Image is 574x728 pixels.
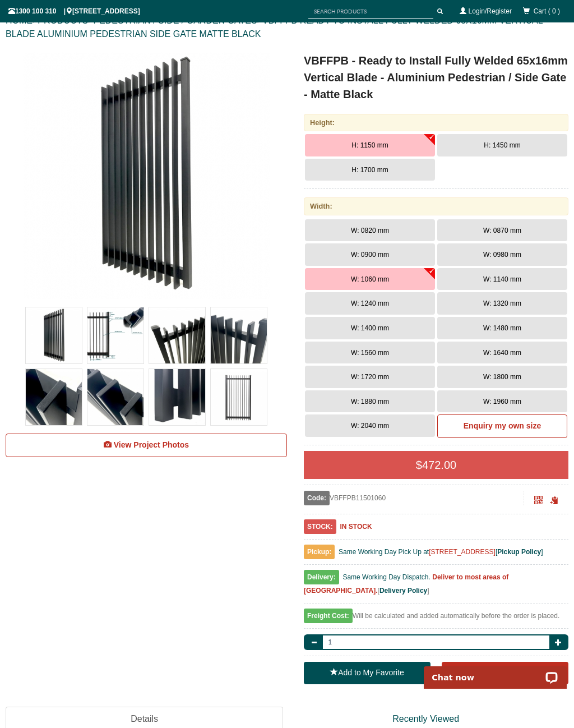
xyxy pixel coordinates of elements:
[429,548,496,556] a: [STREET_ADDRESS]
[6,3,568,52] div: > > >
[437,317,567,339] button: W: 1480 mm
[305,292,435,315] button: W: 1240 mm
[305,243,435,266] button: W: 0900 mm
[305,134,435,156] button: H: 1150 mm
[437,414,567,438] a: Enquiry my own size
[304,662,430,684] a: Add to My Favorite
[534,7,560,15] span: Cart ( 0 )
[469,7,512,15] a: Login/Register
[437,366,567,388] button: W: 1800 mm
[304,114,568,131] div: Height:
[464,421,541,430] b: Enquiry my own size
[534,497,543,505] a: Click to enlarge and scan to share.
[23,52,270,299] img: VBFFPB - Ready to Install Fully Welded 65x16mm Vertical Blade - Aluminium Pedestrian / Side Gate ...
[211,307,267,363] img: VBFFPB - Ready to Install Fully Welded 65x16mm Vertical Blade - Aluminium Pedestrian / Side Gate ...
[351,422,389,430] span: W: 2040 mm
[550,496,558,505] span: Click to copy the URL
[437,219,567,242] button: W: 0870 mm
[304,519,336,534] span: STOCK:
[304,570,339,584] span: Delivery:
[304,570,568,603] div: [ ]
[6,434,287,457] a: View Project Photos
[308,4,433,19] input: SEARCH PRODUCTS
[437,390,567,413] button: W: 1960 mm
[351,275,389,283] span: W: 1060 mm
[304,491,524,505] div: VBFFPB11501060
[483,227,521,234] span: W: 0870 mm
[7,52,286,299] a: VBFFPB - Ready to Install Fully Welded 65x16mm Vertical Blade - Aluminium Pedestrian / Side Gate ...
[483,373,521,381] span: W: 1800 mm
[87,307,143,363] img: VBFFPB - Ready to Install Fully Welded 65x16mm Vertical Blade - Aluminium Pedestrian / Side Gate ...
[483,275,521,283] span: W: 1140 mm
[304,491,330,505] span: Code:
[305,414,435,437] button: W: 2040 mm
[304,451,568,479] div: $
[351,373,389,381] span: W: 1720 mm
[304,609,568,629] div: Will be calculated and added automatically before the order is placed.
[114,440,189,449] span: View Project Photos
[416,653,574,689] iframe: LiveChat chat widget
[379,587,427,595] a: Delivery Policy
[437,292,567,315] button: W: 1320 mm
[304,573,508,595] b: Deliver to most areas of [GEOGRAPHIC_DATA].
[305,390,435,413] button: W: 1880 mm
[342,573,430,581] span: Same Working Day Dispatch.
[304,545,335,559] span: Pickup:
[483,349,521,357] span: W: 1640 mm
[304,609,353,623] span: Freight Cost:
[437,243,567,266] button: W: 0980 mm
[351,324,389,332] span: W: 1400 mm
[340,523,372,531] b: IN STOCK
[437,342,567,364] button: W: 1640 mm
[26,369,82,425] img: VBFFPB - Ready to Install Fully Welded 65x16mm Vertical Blade - Aluminium Pedestrian / Side Gate ...
[484,141,520,149] span: H: 1450 mm
[351,166,388,174] span: H: 1700 mm
[483,300,521,307] span: W: 1320 mm
[26,307,82,363] img: VBFFPB - Ready to Install Fully Welded 65x16mm Vertical Blade - Aluminium Pedestrian / Side Gate ...
[351,227,389,234] span: W: 0820 mm
[437,134,567,156] button: H: 1450 mm
[305,268,435,291] button: W: 1060 mm
[305,342,435,364] button: W: 1560 mm
[351,398,389,406] span: W: 1880 mm
[483,251,521,259] span: W: 0980 mm
[339,548,543,556] span: Same Working Day Pick Up at [ ]
[149,307,205,363] img: VBFFPB - Ready to Install Fully Welded 65x16mm Vertical Blade - Aluminium Pedestrian / Side Gate ...
[8,7,140,15] span: 1300 100 310 | [STREET_ADDRESS]
[305,317,435,339] button: W: 1400 mm
[351,141,388,149] span: H: 1150 mm
[305,159,435,181] button: H: 1700 mm
[305,219,435,242] button: W: 0820 mm
[304,52,568,103] h1: VBFFPB - Ready to Install Fully Welded 65x16mm Vertical Blade - Aluminium Pedestrian / Side Gate ...
[351,300,389,307] span: W: 1240 mm
[351,349,389,357] span: W: 1560 mm
[87,369,143,425] img: VBFFPB - Ready to Install Fully Welded 65x16mm Vertical Blade - Aluminium Pedestrian / Side Gate ...
[149,369,205,425] img: VBFFPB - Ready to Install Fully Welded 65x16mm Vertical Blade - Aluminium Pedestrian / Side Gate ...
[483,324,521,332] span: W: 1480 mm
[422,459,456,471] span: 472.00
[351,251,389,259] span: W: 0900 mm
[437,268,567,291] button: W: 1140 mm
[304,197,568,215] div: Width:
[483,398,521,406] span: W: 1960 mm
[211,369,267,425] img: VBFFPB - Ready to Install Fully Welded 65x16mm Vertical Blade - Aluminium Pedestrian / Side Gate ...
[305,366,435,388] button: W: 1720 mm
[497,548,541,556] a: Pickup Policy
